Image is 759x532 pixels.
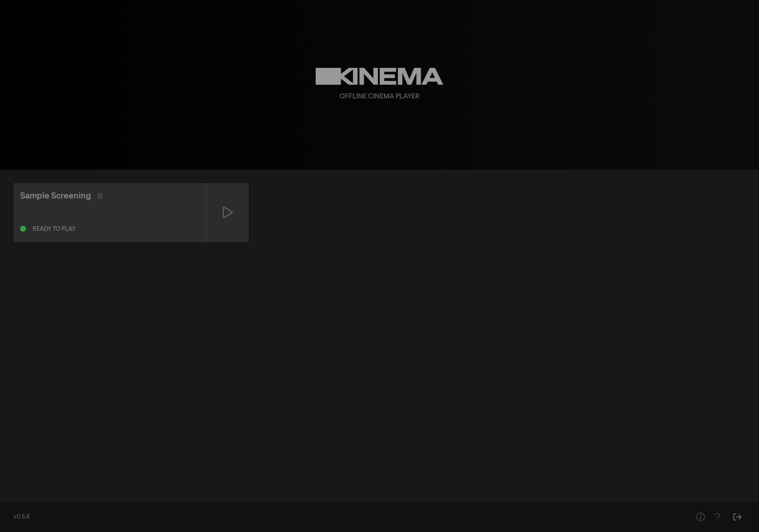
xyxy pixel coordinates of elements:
[729,509,746,525] button: Sign Out
[340,92,419,102] div: Offline Cinema Player
[20,190,91,202] div: Sample Screening
[13,513,675,522] div: v0.5.8
[692,509,709,525] button: Help
[709,509,726,525] button: Help
[33,226,76,232] div: Ready to play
